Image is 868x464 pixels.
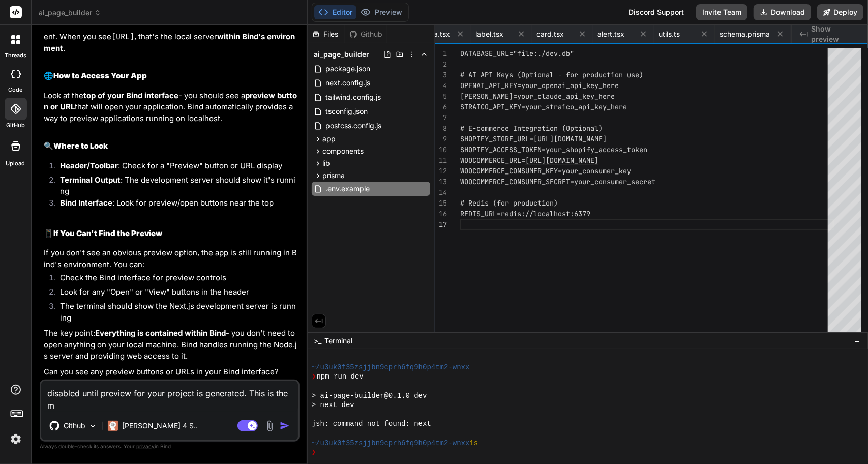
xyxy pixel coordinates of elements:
span: alert.tsx [597,29,624,39]
div: 12 [435,166,447,177]
span: .env.example [324,183,371,195]
span: utils.ts [659,29,680,39]
img: settings [7,430,24,448]
button: Invite Team [696,4,747,20]
span: REDIS_URL=redis://localhost:6379 [460,209,590,218]
div: Discord Support [622,4,690,20]
div: 6 [435,102,447,112]
div: 3 [435,70,447,80]
span: ~/u3uk0f35zsjjbn9cprh6fq9h0p4tm2-wnxx [312,439,470,448]
span: ❯ [312,372,317,382]
div: 17 [435,219,447,230]
span: tsconfig.json [324,105,369,118]
li: Check the Bind interface for preview controls [52,272,297,286]
code: [URL] [111,32,134,42]
button: − [852,333,862,349]
strong: If You Can't Find the Preview [53,228,162,238]
div: 9 [435,134,447,144]
span: # Redis (for production) [460,198,558,208]
p: Always double-check its answers. Your in Bind [40,442,300,451]
span: OPENAI_API_KEY=your_openai_api_key_here [460,81,619,90]
h2: 🌐 [44,70,297,82]
p: Github [64,421,85,431]
div: 7 [435,112,447,123]
span: components [322,146,364,156]
span: card.tsx [536,29,564,39]
span: DATABASE_URL="file:./dev.db" [460,49,574,58]
p: The key point: - you don't need to open anything on your local machine. Bind handles running the ... [44,328,297,362]
span: > next dev [312,400,354,410]
span: WOOCOMMERCE_URL= [460,156,525,165]
span: WOOCOMMERCE_CONSUMER_KEY=your_consumer_key [460,166,631,176]
span: schema.prisma [720,29,770,39]
label: code [9,85,23,94]
div: 4 [435,80,447,91]
strong: top of your Bind interface [83,91,178,100]
span: >_ [314,336,321,346]
span: app [322,134,336,144]
span: # E-commerce Integration (Optional) [460,124,603,133]
p: If you don't see an obvious preview option, the app is still running in Bind's environment. You can: [44,247,297,270]
span: STRAICO_API_KEY=your_straico_api_key_here [460,102,627,111]
span: package.json [324,63,371,75]
span: > ai-page-builder@0.1.0 dev [312,391,427,401]
li: : Check for a "Preview" button or URL display [52,160,297,175]
div: 16 [435,209,447,219]
img: attachment [264,420,276,432]
strong: within Bind's environment [44,32,295,53]
img: Claude 4 Sonnet [108,421,118,431]
li: : Look for preview/open buttons near the top [52,197,297,212]
span: # AI API Keys (Optional - for production use) [460,70,643,79]
div: 10 [435,144,447,155]
span: WOOCOMMERCE_CONSUMER_SECRET=your_consumer_secret [460,177,655,186]
strong: Header/Toolbar [60,161,118,170]
div: 13 [435,177,447,187]
span: ❯ [312,448,317,457]
div: 14 [435,187,447,198]
p: The application is running in Bind's browser-based Node.js environment. When you see , that's the... [44,20,297,54]
label: GitHub [6,121,25,130]
li: : The development server should show it's running [52,175,297,197]
p: Look at the - you should see a that will open your application. Bind automatically provides a way... [44,90,297,125]
span: prisma [322,170,345,181]
span: ai_page_builder [314,49,369,60]
h2: 📱 [44,228,297,240]
h2: 🔍 [44,140,297,152]
div: Files [308,29,345,39]
strong: Everything is contained within Bind [95,328,226,338]
span: 1s [470,439,478,448]
span: npm run dev [317,372,364,382]
span: [PERSON_NAME]=your_claude_api_key_here [460,92,615,101]
button: Preview [356,5,406,19]
label: threads [5,51,26,60]
p: [PERSON_NAME] 4 S.. [122,421,198,431]
span: Show preview [811,24,860,44]
button: Deploy [817,4,863,20]
span: label.tsx [475,29,503,39]
label: Upload [6,159,25,168]
div: 8 [435,123,447,134]
div: 2 [435,59,447,70]
span: ~/u3uk0f35zsjjbn9cprh6fq9h0p4tm2-wnxx [312,363,470,372]
span: SHOPIFY_ACCESS_TOKEN=your_shopify_access_token [460,145,647,154]
p: Can you see any preview buttons or URLs in your Bind interface? [44,366,297,378]
button: Download [754,4,811,20]
strong: Where to Look [53,141,108,151]
div: Github [345,29,387,39]
div: 15 [435,198,447,209]
textarea: disabled until preview for your project is generated. This is the m [41,381,298,412]
span: ai_page_builder [39,8,101,18]
strong: Terminal Output [60,175,121,185]
span: lib [322,158,330,168]
span: tailwind.config.js [324,91,382,103]
span: jsh: command not found: next [312,419,431,429]
span: privacy [136,443,155,449]
span: next.config.js [324,77,371,89]
img: icon [280,421,290,431]
li: Look for any "Open" or "View" buttons in the header [52,286,297,301]
div: 11 [435,155,447,166]
span: [URL][DOMAIN_NAME] [525,156,598,165]
strong: Bind Interface [60,198,112,208]
li: The terminal should show the Next.js development server is running [52,301,297,324]
button: Editor [314,5,356,19]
